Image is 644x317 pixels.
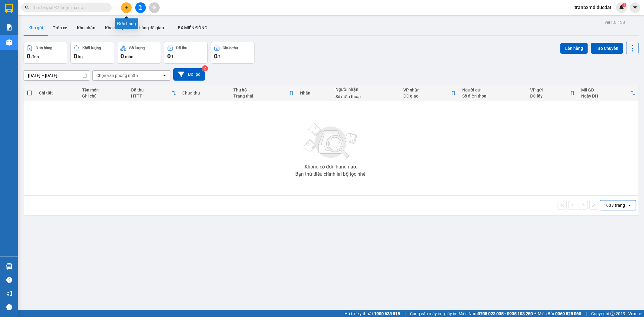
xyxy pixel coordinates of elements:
[478,311,533,316] strong: 0708 023 035 - 0935 103 250
[202,65,208,71] sup: 2
[162,73,167,78] svg: open
[120,53,124,60] span: 0
[233,94,289,98] div: Trạng thái
[581,94,631,98] div: Ngày ĐH
[149,2,160,13] button: aim
[6,304,12,310] span: message
[591,43,623,54] button: Tạo Chuyến
[128,85,179,101] th: Toggle SortBy
[555,311,581,316] strong: 0369 525 060
[24,21,48,35] button: Kho gửi
[627,203,632,208] svg: open
[125,54,133,59] span: món
[335,94,397,99] div: Số điện thoại
[344,310,400,317] span: Hỗ trợ kỹ thuật:
[534,312,536,315] span: ⚪️
[623,3,625,7] span: 1
[400,85,459,101] th: Toggle SortBy
[100,21,134,35] button: Kho công nợ
[6,24,12,30] img: solution-icon
[578,85,639,101] th: Toggle SortBy
[633,5,638,10] span: caret-down
[33,4,104,11] input: Tìm tên, số ĐT hoặc mã đơn
[211,42,255,64] button: Chưa thu0đ
[24,71,90,80] input: Select a date range.
[530,88,570,92] div: VP gửi
[31,54,39,59] span: đơn
[459,310,533,317] span: Miền Nam
[5,4,13,13] img: logo-vxr
[462,88,524,92] div: Người gửi
[131,94,171,98] div: HTTT
[167,53,171,60] span: 0
[115,18,138,29] div: Đơn hàng
[605,19,625,26] div: ver 1.8.138
[604,202,625,208] div: 100 / trang
[214,53,217,60] span: 0
[129,46,145,50] div: Số lượng
[462,94,524,98] div: Số điện thoại
[124,5,129,10] span: plus
[82,94,125,98] div: Ghi chú
[610,312,615,316] span: copyright
[527,85,578,101] th: Toggle SortBy
[230,85,297,101] th: Toggle SortBy
[24,42,67,64] button: Đơn hàng0đơn
[405,310,405,317] span: |
[152,5,156,10] span: aim
[173,68,205,81] button: Bộ lọc
[410,310,457,317] span: Cung cấp máy in - giấy in:
[182,91,227,95] div: Chưa thu
[48,21,72,35] button: Trên xe
[619,5,624,10] img: icon-new-feature
[570,4,616,11] span: tranbxmd.ducdat
[25,5,29,10] span: search
[82,46,101,50] div: Khối lượng
[622,3,626,7] sup: 1
[335,87,397,92] div: Người nhận
[6,263,12,270] img: warehouse-icon
[586,310,587,317] span: |
[560,43,588,54] button: Lên hàng
[300,91,329,95] div: Nhãn
[223,46,238,50] div: Chưa thu
[538,310,581,317] span: Miền Bắc
[6,291,12,296] span: notification
[164,42,208,64] button: Đã thu0đ
[138,5,143,10] span: file-add
[530,94,570,98] div: ĐC lấy
[78,54,83,59] span: kg
[6,277,12,283] span: question-circle
[403,88,451,92] div: VP nhận
[72,21,100,35] button: Kho nhận
[630,2,640,13] button: caret-down
[39,91,76,95] div: Chi tiết
[581,88,631,92] div: Mã GD
[6,39,12,46] img: warehouse-icon
[233,88,289,92] div: Thu hộ
[178,25,207,30] span: BX MIỀN ĐÔNG
[295,172,367,177] div: Bạn thử điều chỉnh lại bộ lọc nhé!
[74,53,77,60] span: 0
[27,53,30,60] span: 0
[305,165,357,169] div: Không có đơn hàng nào.
[96,72,138,78] div: Chọn văn phòng nhận
[403,94,451,98] div: ĐC giao
[176,46,187,50] div: Đã thu
[171,54,173,59] span: đ
[134,21,169,35] button: Hàng đã giao
[117,42,161,64] button: Số lượng0món
[301,120,361,162] img: svg+xml;base64,PHN2ZyBjbGFzcz0ibGlzdC1wbHVnX19zdmciIHhtbG5zPSJodHRwOi8vd3d3LnczLm9yZy8yMDAwL3N2Zy...
[121,2,132,13] button: plus
[82,88,125,92] div: Tên món
[70,42,114,64] button: Khối lượng0kg
[374,311,400,316] strong: 1900 633 818
[131,88,171,92] div: Đã thu
[217,54,220,59] span: đ
[135,2,146,13] button: file-add
[36,46,52,50] div: Đơn hàng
